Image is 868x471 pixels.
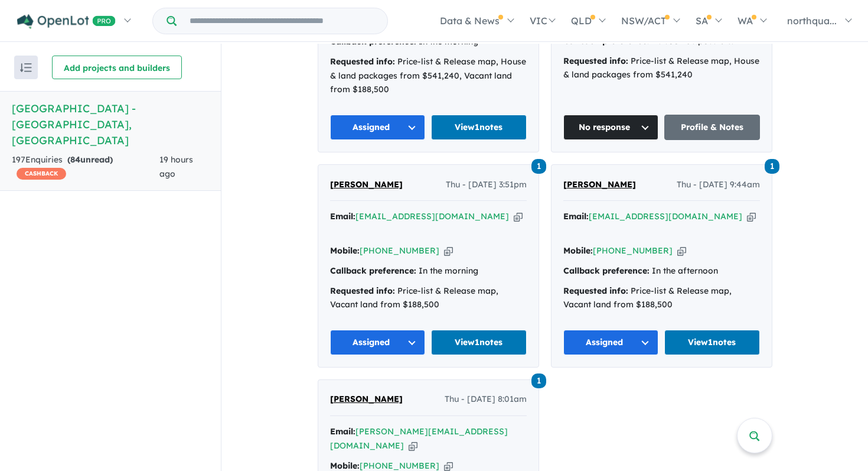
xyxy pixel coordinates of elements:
span: 1 [531,373,546,388]
a: View1notes [664,330,760,355]
strong: Callback preference: [330,265,416,276]
a: [PERSON_NAME] [330,392,403,407]
div: 197 Enquir ies [12,153,159,181]
span: 84 [70,154,80,165]
input: Try estate name, suburb, builder or developer [179,8,385,34]
button: Assigned [330,115,426,140]
div: Price-list & Release map, Vacant land from $188,500 [563,284,760,313]
button: Copy [677,245,686,257]
span: 1 [765,159,779,174]
span: northqua... [787,15,837,27]
span: [PERSON_NAME] [563,179,636,190]
a: View1notes [431,115,527,140]
div: In the afternoon [563,264,760,278]
a: 1 [531,157,546,173]
img: sort.svg [20,63,32,72]
a: [PHONE_NUMBER] [593,245,673,256]
button: Copy [444,245,453,257]
span: CASHBACK [17,168,66,180]
a: View1notes [431,330,527,355]
strong: Mobile: [563,245,593,256]
strong: Callback preference: [563,35,650,46]
a: [PERSON_NAME][EMAIL_ADDRESS][DOMAIN_NAME] [330,426,508,451]
strong: Callback preference: [563,265,650,276]
strong: Email: [330,426,355,437]
span: [PERSON_NAME] [330,394,403,404]
strong: Mobile: [330,245,360,256]
span: 19 hours ago [159,154,193,179]
a: [PHONE_NUMBER] [360,460,439,471]
a: [PHONE_NUMBER] [360,245,439,256]
button: Add projects and builders [52,56,182,79]
strong: Requested info: [563,56,628,66]
strong: Email: [563,211,589,222]
a: [PERSON_NAME] [330,178,403,192]
span: Thu - [DATE] 3:51pm [446,178,527,192]
div: In the morning [330,264,527,278]
a: 1 [765,157,779,173]
strong: Mobile: [330,460,360,471]
a: [PERSON_NAME] [563,178,636,192]
button: No response [563,115,659,140]
div: Price-list & Release map, Vacant land from $188,500 [330,284,527,313]
button: Assigned [563,330,659,355]
a: 1 [531,372,546,388]
span: Thu - [DATE] 9:44am [677,178,760,192]
span: [PERSON_NAME] [330,179,403,190]
span: Thu - [DATE] 8:01am [445,392,527,407]
strong: Email: [330,211,355,222]
button: Copy [514,210,523,223]
strong: Requested info: [330,285,395,296]
button: Copy [747,210,756,223]
span: 1 [531,159,546,174]
a: [EMAIL_ADDRESS][DOMAIN_NAME] [355,211,509,222]
img: Openlot PRO Logo White [17,14,116,29]
h5: [GEOGRAPHIC_DATA] - [GEOGRAPHIC_DATA] , [GEOGRAPHIC_DATA] [12,100,209,148]
a: [EMAIL_ADDRESS][DOMAIN_NAME] [589,211,742,222]
button: Copy [409,440,417,452]
button: Assigned [330,330,426,355]
strong: Requested info: [563,285,628,296]
a: Profile & Notes [664,115,760,140]
div: Price-list & Release map, House & land packages from $541,240, Vacant land from $188,500 [330,55,527,97]
strong: ( unread) [67,154,113,165]
strong: Requested info: [330,56,395,67]
div: Price-list & Release map, House & land packages from $541,240 [563,54,760,83]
